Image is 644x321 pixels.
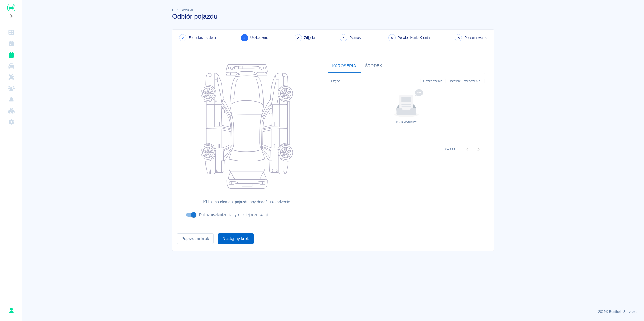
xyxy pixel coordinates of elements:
[2,105,20,116] a: Widget WWW
[7,4,15,11] img: Renthelp
[199,212,268,218] p: Pokaż uszkodzenia tylko z tej rezerwacji
[2,49,20,60] a: Rezerwacje
[189,35,216,40] span: Formularz odbioru
[328,59,360,73] button: Karoseria
[181,199,312,205] h6: Kliknij na element pojazdu aby dodać uszkodzenie
[177,233,214,244] button: Poprzedni krok
[420,73,446,89] div: Uszkodzenia
[297,35,299,41] span: 3
[458,35,460,41] span: 6
[361,59,387,73] button: Środek
[243,35,245,41] span: 2
[448,73,480,89] div: Ostatnie uszkodzenie
[391,35,393,41] span: 5
[2,38,20,49] a: Kalendarz
[343,35,345,41] span: 4
[446,73,485,89] div: Ostatnie uszkodzenie
[331,73,340,89] div: Część
[398,35,430,40] span: Potwierdzenie Klienta
[250,35,269,40] span: Uszkodzenia
[396,119,416,124] div: Brak wyników
[2,83,20,94] a: Klienci
[2,94,20,105] a: Powiadomienia
[218,233,254,244] button: Następny krok
[172,13,494,20] h3: Odbiór pojazdu
[2,72,20,83] a: Serwisy
[29,309,637,314] p: 2025 © Renthelp Sp. z o.o.
[423,73,442,89] div: Uszkodzenia
[2,116,20,128] a: Ustawienia
[2,60,20,72] a: Flota
[464,35,487,40] span: Podsumowanie
[172,8,194,11] span: Rezerwacje
[5,305,17,317] button: Mariusz Ratajczyk
[445,147,456,152] p: 0–0 z 0
[304,35,315,40] span: Zdjęcia
[349,35,363,40] span: Płatności
[7,13,15,20] button: Rozwiń nawigację
[328,73,420,89] div: Część
[2,27,20,38] a: Dashboard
